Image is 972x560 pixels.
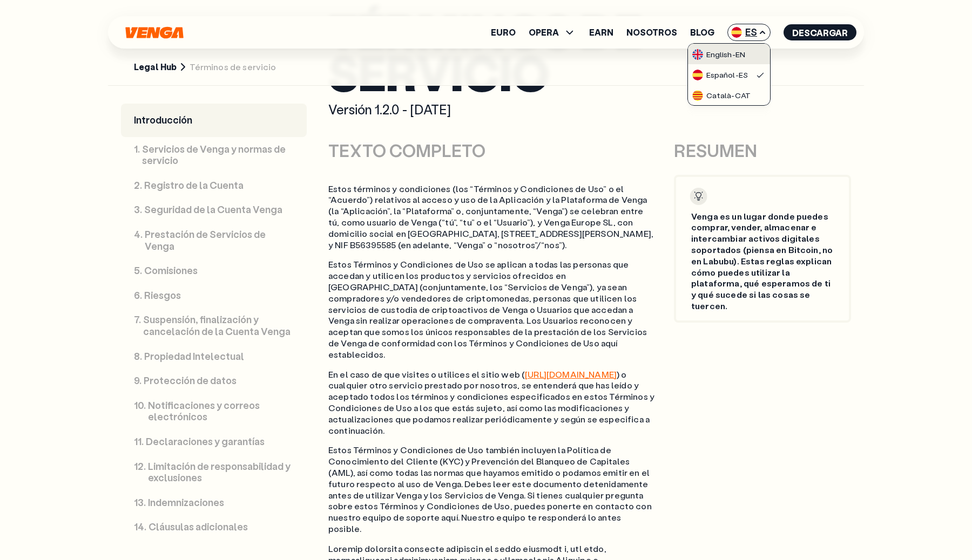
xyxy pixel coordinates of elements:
[328,259,654,360] p: Estos Términos y Condiciones de Uso se aplican a todas las personas que accedan y utilicen los pr...
[134,265,142,277] div: 5 .
[190,62,276,73] span: Términos de servicio
[529,28,559,37] span: OPERA
[121,173,307,198] a: 2.Registro de la Cuenta
[727,24,771,41] span: ES
[134,351,142,363] div: 8 .
[328,139,674,162] div: TEXTO COMPLETO
[690,28,714,37] a: Blog
[144,265,198,277] p: Comisiones
[134,204,142,216] div: 3 .
[134,436,144,448] div: 11 .
[328,183,654,251] p: Estos términos y condiciones (los “Términos y Condiciones de Uso” o el “Acuerdo”) relativos al ac...
[121,368,307,393] a: 9.Protección de datos
[121,515,307,539] a: 14.Cláusulas adicionales
[731,27,742,38] img: flag-es
[148,461,294,484] p: Limitación de responsabilidad y exclusiones
[589,28,613,37] a: Earn
[121,344,307,369] a: 8.Propiedad Intelectual
[148,521,248,533] p: Cláusulas adicionales
[134,62,177,73] a: Legal Hub
[144,204,282,216] p: Seguridad de la Cuenta Venga
[692,70,703,80] img: flag-es
[144,180,244,192] p: Registro de la Cuenta
[134,497,146,509] div: 13 .
[134,375,141,387] div: 9 .
[146,436,265,448] p: Declaraciones y garantías
[124,26,185,39] svg: Inicio
[134,521,146,533] div: 14 .
[134,290,142,302] div: 6 .
[121,490,307,515] a: 13.Indemnizaciones
[134,400,146,412] div: 10 .
[148,400,294,423] p: Notificaciones y correos electrónicos
[328,369,654,436] p: En el caso de que visites o utilices el sitio web ( ) o cualquier otro servicio prestado por noso...
[328,10,851,93] h1: Términos de servicio
[134,180,142,192] div: 2 .
[121,393,307,429] a: 10.Notificaciones y correos electrónicos
[691,211,834,312] p: Venga es un lugar donde puedes comprar, vender, almacenar e intercambiar activos digitales soport...
[692,70,748,80] div: Español - ES
[142,144,294,167] p: Servicios de Venga y normas de servicio
[328,101,851,118] div: Versión 1.2.0 - [DATE]
[121,137,307,173] a: 1.Servicios de Venga y normas de servicio
[692,49,703,60] img: flag-uk
[692,90,751,101] div: Català - CAT
[134,314,141,326] div: 7 .
[688,64,770,85] a: flag-esEspañol-ES
[121,104,307,137] a: Introducción
[121,454,307,490] a: 12.Limitación de responsabilidad y exclusiones
[134,114,192,126] p: Introducción
[121,283,307,308] a: 6.Riesgos
[121,308,307,344] a: 7.Suspensión, finalización y cancelación de la Cuenta Venga
[145,229,294,252] p: Prestación de Servicios de Venga
[121,258,307,283] a: 5.Comisiones
[121,197,307,222] a: 3.Seguridad de la Cuenta Venga
[525,368,617,380] a: [URL][DOMAIN_NAME]
[692,90,703,101] img: flag-cat
[491,28,516,37] a: Euro
[121,222,307,258] a: 4.Prestación de Servicios de Venga
[143,314,294,337] p: Suspensión, finalización y cancelación de la Cuenta Venga
[134,229,143,241] div: 4 .
[144,375,237,387] p: Protección de datos
[134,144,140,155] div: 1 .
[688,85,770,105] a: flag-catCatalà-CAT
[626,28,677,37] a: Nosotros
[148,497,224,509] p: Indemnizaciones
[692,49,745,60] div: English - EN
[328,445,654,534] p: Estos Términos y Condiciones de Uso también incluyen la Política de Conocimiento del Cliente (KYC...
[144,351,244,363] p: Propiedad Intelectual
[144,290,181,302] p: Riesgos
[784,24,856,40] button: Descargar
[134,461,146,473] div: 12 .
[121,429,307,454] a: 11.Declaraciones y garantías
[688,44,770,64] a: flag-ukEnglish-EN
[529,26,576,39] span: OPERA
[674,139,851,162] div: RESUMEN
